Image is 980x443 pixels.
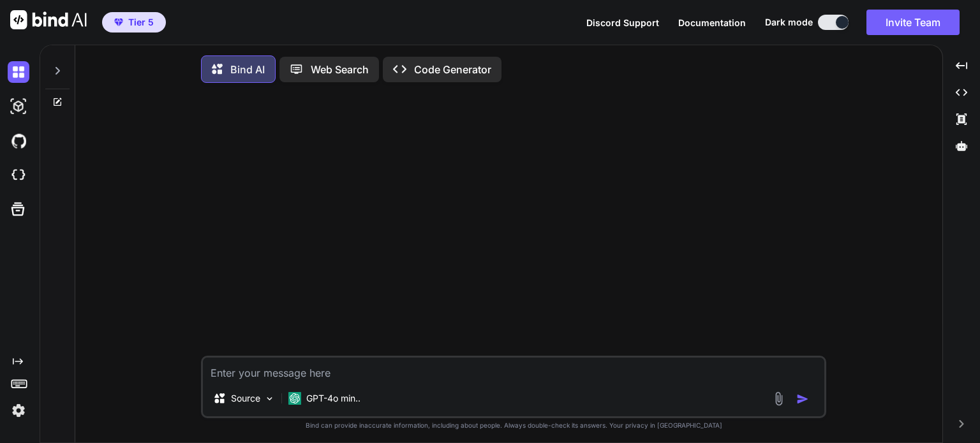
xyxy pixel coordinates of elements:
[8,164,29,186] img: cloudideIcon
[8,130,29,152] img: githubDark
[765,16,813,29] span: Dark mode
[264,393,275,404] img: Pick Models
[8,96,29,117] img: darkAi-studio
[678,17,746,28] span: Documentation
[102,12,166,33] button: premiumTier 5
[311,62,369,77] p: Web Search
[8,61,29,83] img: darkChat
[128,16,154,29] span: Tier 5
[201,421,826,430] p: Bind can provide inaccurate information, including about people. Always double-check its answers....
[866,10,960,35] button: Invite Team
[771,391,786,406] img: attachment
[586,17,659,28] span: Discord Support
[586,16,659,29] button: Discord Support
[230,62,265,77] p: Bind AI
[10,10,87,29] img: Bind AI
[414,62,491,77] p: Code Generator
[306,392,360,405] p: GPT-4o min..
[288,392,301,405] img: GPT-4o mini
[231,392,260,405] p: Source
[8,400,29,421] img: settings
[796,393,809,405] img: icon
[678,16,746,29] button: Documentation
[114,18,123,26] img: premium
